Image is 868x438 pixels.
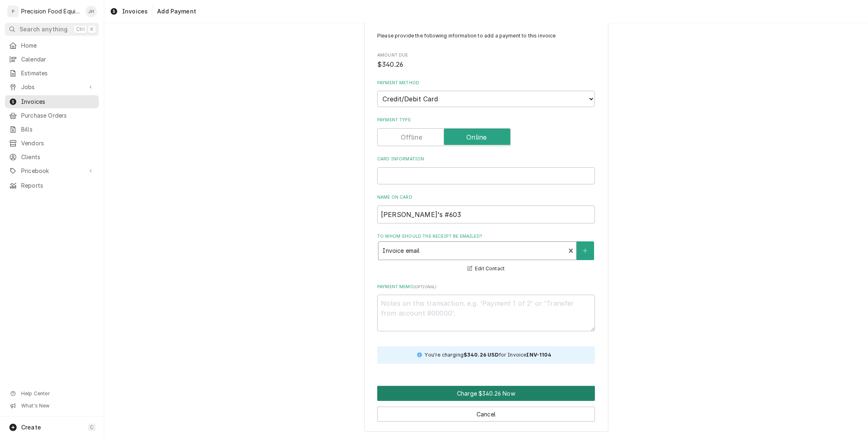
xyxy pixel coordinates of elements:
span: ( optional ) [414,285,437,289]
div: Button Group [377,386,595,422]
div: JH [85,6,97,17]
label: To whom should the receipt be emailed? [377,233,595,240]
div: Precision Food Equipment LLC [21,7,81,15]
label: Card Information [377,156,595,162]
label: Name on Card [377,194,595,201]
label: Payment Type [377,117,595,123]
span: Home [21,42,95,50]
div: Amount Due [377,52,595,70]
span: You're charging for Invoice [425,352,552,358]
span: Vendors [21,139,95,147]
div: Invoice Payment Create/Update [364,22,608,432]
div: To whom should the receipt be emailed? [377,233,595,274]
span: Search anything [20,25,68,33]
div: Precision Food Equipment LLC's Avatar [7,6,19,17]
a: Clients [5,151,99,164]
strong: INV-1104 [527,352,552,358]
span: Ctrl [76,26,85,33]
span: Create [21,424,41,431]
span: What's New [21,403,94,409]
div: Button Group Row [377,401,595,422]
div: Button Group Row [377,386,595,401]
span: Pricebook [21,167,83,175]
button: Cancel [377,407,595,422]
div: Invoice Payment Create/Update Form [377,32,595,369]
a: Purchase Orders [5,109,99,122]
a: Go to What's New [5,400,99,412]
span: Estimates [21,69,95,77]
span: Invoices [21,98,95,106]
span: Clients [21,153,95,161]
div: Payment Method [377,80,595,107]
a: Vendors [5,137,99,150]
span: Amount Due [377,52,595,59]
span: Amount Due [377,60,595,70]
span: Bills [21,125,95,134]
div: Card Information [377,156,595,184]
span: Add Payment [155,7,196,15]
a: Invoices [107,5,151,18]
a: Invoices [5,95,99,108]
span: Jobs [21,83,83,91]
strong: $340.26 USD [464,352,499,358]
div: Jason Hertel's Avatar [85,6,97,17]
div: Payment Type [377,117,595,146]
div: Payment Memo [377,284,595,332]
a: Reports [5,179,99,192]
label: Payment Method [377,80,595,86]
button: Charge $340.26 Now [377,386,595,401]
a: Calendar [5,53,99,66]
a: Home [5,39,99,52]
a: Estimates [5,67,99,80]
span: Purchase Orders [21,112,95,120]
p: Please provide the following information to add a payment to this invoice [377,32,595,39]
a: Go to Jobs [5,81,99,94]
svg: Create New Contact [583,248,588,254]
span: Calendar [21,55,95,64]
button: Create New Contact [577,241,594,260]
a: Go to Pricebook [5,164,99,177]
span: $340.26 [377,61,403,68]
iframe: Secure card payment input frame [381,172,591,179]
span: Help Center [21,390,94,397]
span: K [90,26,94,33]
span: C [90,424,94,431]
a: Go to Help Center [5,388,99,399]
a: Bills [5,123,99,136]
span: Reports [21,182,95,190]
label: Payment Memo [377,284,595,290]
div: Name on Card [377,194,595,223]
button: Edit Contact [466,264,506,274]
span: Invoices [122,7,148,15]
button: Search anythingCtrlK [5,23,99,36]
div: P [7,6,19,17]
